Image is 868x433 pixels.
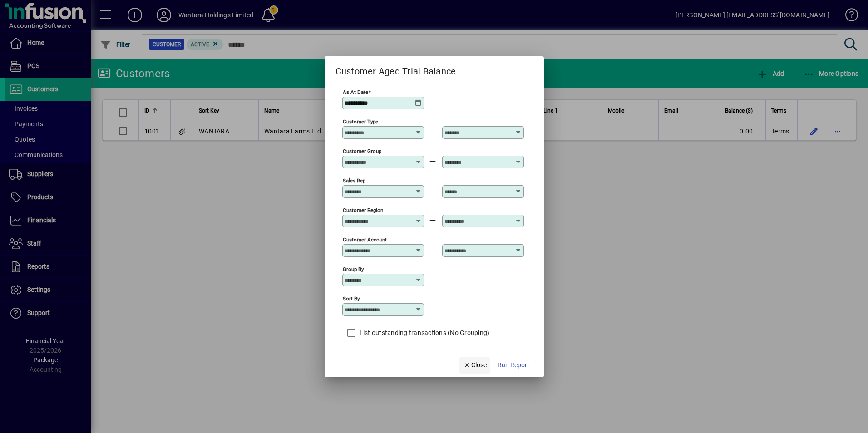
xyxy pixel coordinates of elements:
h2: Customer Aged Trial Balance [325,56,467,79]
mat-label: Customer Region [343,207,383,213]
mat-label: Customer Group [343,148,381,154]
mat-label: Group by [343,266,364,272]
mat-label: As at Date [343,89,368,95]
span: Close [463,360,487,370]
mat-label: Sales Rep [343,177,365,183]
mat-label: Sort by [343,295,360,301]
span: Run Report [498,360,529,370]
label: List outstanding transactions (No Grouping) [358,328,490,337]
button: Run Report [494,357,533,374]
mat-label: Customer Type [343,118,378,124]
button: Close [459,357,490,374]
mat-label: Customer Account [343,236,387,242]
